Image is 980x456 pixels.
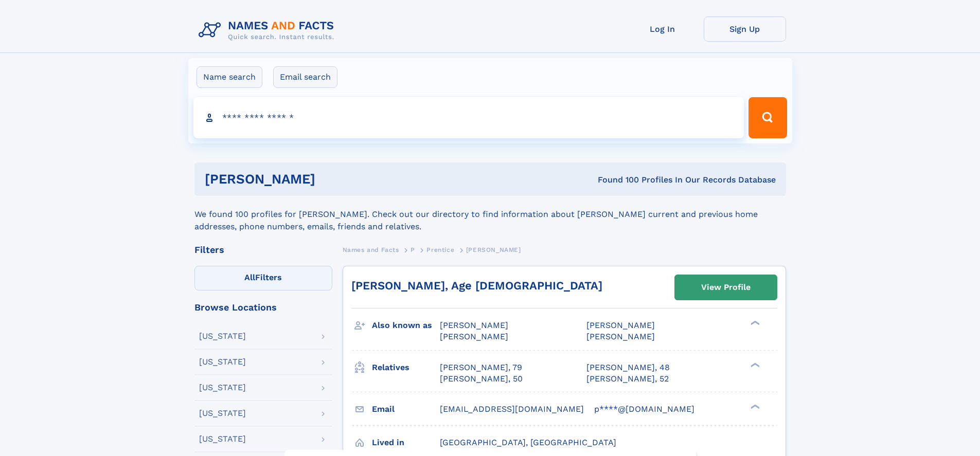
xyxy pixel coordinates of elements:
[440,332,508,341] span: [PERSON_NAME]
[621,16,704,42] a: Log In
[351,279,602,292] a: [PERSON_NAME], Age [DEMOGRAPHIC_DATA]
[456,174,776,186] div: Found 100 Profiles In Our Records Database
[199,358,246,366] div: [US_STATE]
[586,362,670,373] a: [PERSON_NAME], 48
[372,434,440,451] h3: Lived in
[748,320,760,326] div: ❯
[372,359,440,376] h3: Relatives
[194,266,332,290] label: Filters
[440,320,508,330] span: [PERSON_NAME]
[440,362,522,373] a: [PERSON_NAME], 79
[701,276,751,299] div: View Profile
[675,275,777,300] a: View Profile
[440,437,616,447] span: [GEOGRAPHIC_DATA], [GEOGRAPHIC_DATA]
[199,332,246,340] div: [US_STATE]
[205,173,457,186] h1: [PERSON_NAME]
[586,320,655,330] span: [PERSON_NAME]
[426,243,454,256] a: Prentice
[586,373,669,385] a: [PERSON_NAME], 52
[411,243,415,256] a: P
[372,400,440,418] h3: Email
[466,246,521,253] span: [PERSON_NAME]
[199,435,246,443] div: [US_STATE]
[749,97,787,138] button: Search Button
[586,332,655,341] span: [PERSON_NAME]
[411,246,415,253] span: P
[194,245,332,254] div: Filters
[426,246,454,253] span: Prentice
[440,373,523,385] a: [PERSON_NAME], 50
[194,303,332,312] div: Browse Locations
[343,243,399,256] a: Names and Facts
[748,361,760,368] div: ❯
[273,66,337,88] label: Email search
[193,97,744,138] input: search input
[244,272,255,282] span: All
[199,384,246,392] div: [US_STATE]
[372,317,440,334] h3: Also known as
[748,403,760,410] div: ❯
[199,409,246,417] div: [US_STATE]
[194,196,786,233] div: We found 100 profiles for [PERSON_NAME]. Check out our directory to find information about [PERSO...
[194,16,343,44] img: Logo Names and Facts
[440,404,584,414] span: [EMAIL_ADDRESS][DOMAIN_NAME]
[704,16,786,42] a: Sign Up
[197,66,262,88] label: Name search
